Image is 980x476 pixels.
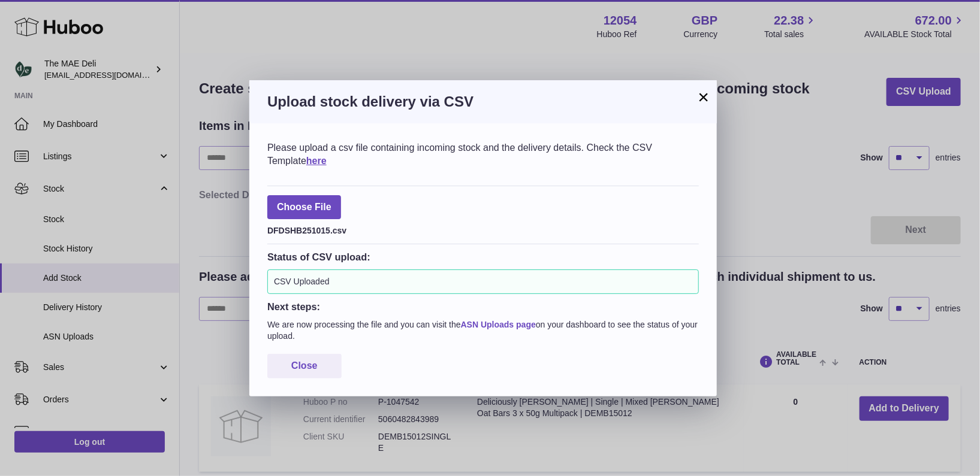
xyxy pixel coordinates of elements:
[267,250,699,263] h3: Status of CSV upload:
[291,360,318,371] span: Close
[267,269,699,294] div: CSV Uploaded
[306,156,327,166] a: here
[267,300,699,313] h3: Next steps:
[267,354,342,378] button: Close
[267,92,699,111] h3: Upload stock delivery via CSV
[267,222,699,237] div: DFDSHB251015.csv
[267,195,341,220] span: Choose File
[267,319,699,342] p: We are now processing the file and you can visit the on your dashboard to see the status of your ...
[696,90,711,104] button: ×
[267,141,699,167] div: Please upload a csv file containing incoming stock and the delivery details. Check the CSV Template
[461,320,536,329] a: ASN Uploads page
